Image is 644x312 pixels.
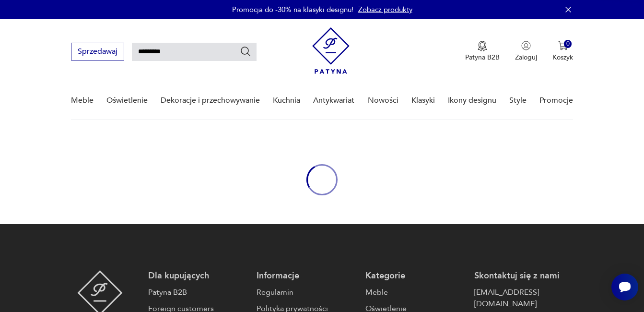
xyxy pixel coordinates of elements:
button: Szukaj [240,46,251,57]
p: Dla kupujących [148,270,247,282]
button: Sprzedawaj [71,43,124,60]
img: Ikona medalu [478,41,487,51]
a: Oświetlenie [106,82,148,119]
a: Style [509,82,527,119]
a: Meble [71,82,94,119]
a: Meble [365,287,465,298]
a: Dekoracje i przechowywanie [161,82,260,119]
p: Promocja do -30% na klasyki designu! [232,5,353,14]
a: Kuchnia [273,82,300,119]
iframe: Smartsupp widget button [611,274,638,300]
a: Zobacz produkty [358,5,412,14]
div: 0 [564,40,572,48]
img: Ikona koszyka [558,41,568,50]
a: Patyna B2B [148,287,247,298]
a: Regulamin [257,287,356,298]
p: Zaloguj [515,53,537,62]
img: Patyna - sklep z meblami i dekoracjami vintage [312,27,350,74]
a: Promocje [539,82,573,119]
button: 0Koszyk [552,41,573,62]
a: Nowości [368,82,398,119]
p: Koszyk [552,53,573,62]
a: Antykwariat [313,82,354,119]
p: Informacje [257,270,356,282]
a: Ikona medaluPatyna B2B [465,41,500,62]
button: Patyna B2B [465,41,500,62]
p: Patyna B2B [465,53,500,62]
a: Sprzedawaj [71,49,124,56]
a: Klasyki [411,82,435,119]
a: Ikony designu [448,82,496,119]
a: [EMAIL_ADDRESS][DOMAIN_NAME] [474,287,574,310]
p: Kategorie [365,270,465,282]
p: Skontaktuj się z nami [474,270,574,282]
button: Zaloguj [515,41,537,62]
img: Ikonka użytkownika [521,41,531,50]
